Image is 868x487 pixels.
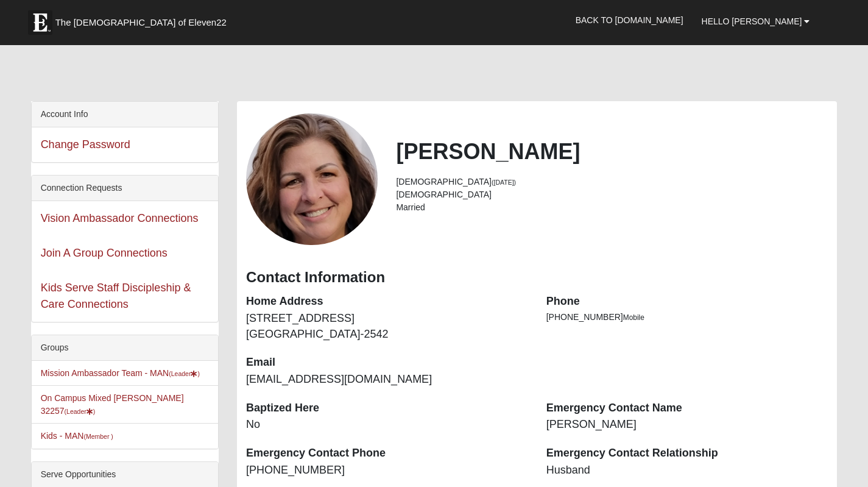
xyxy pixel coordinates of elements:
dd: Husband [546,463,828,478]
small: ([DATE]) [492,179,516,186]
li: [DEMOGRAPHIC_DATA] [396,188,828,201]
a: View Fullsize Photo [246,113,378,245]
dd: No [246,417,528,433]
img: Eleven22 logo [28,10,52,35]
dd: [EMAIL_ADDRESS][DOMAIN_NAME] [246,372,528,388]
div: Groups [32,335,218,361]
small: (Member ) [83,433,113,440]
a: Hello [PERSON_NAME] [693,6,819,37]
dt: Baptized Here [246,400,528,416]
span: Hello [PERSON_NAME] [702,16,802,26]
small: (Leader ) [65,408,96,415]
dd: [STREET_ADDRESS] [GEOGRAPHIC_DATA]-2542 [246,311,528,342]
dt: Phone [546,294,828,310]
a: On Campus Mixed [PERSON_NAME] 32257(Leader) [41,393,184,416]
dd: [PHONE_NUMBER] [246,463,528,478]
dt: Emergency Contact Phone [246,446,528,461]
span: Mobile [623,313,644,322]
dt: Email [246,355,528,371]
a: Kids Serve Staff Discipleship & Care Connections [41,282,191,310]
li: Married [396,201,828,214]
a: Vision Ambassador Connections [41,212,199,224]
a: Mission Ambassador Team - MAN(Leader) [41,368,200,378]
dt: Home Address [246,294,528,310]
dt: Emergency Contact Relationship [546,446,828,461]
h2: [PERSON_NAME] [396,138,828,165]
dt: Emergency Contact Name [546,400,828,416]
dd: [PERSON_NAME] [546,417,828,433]
a: Kids - MAN(Member ) [41,431,113,441]
a: Back to [DOMAIN_NAME] [566,5,693,35]
span: The [DEMOGRAPHIC_DATA] of Eleven22 [55,16,227,29]
h3: Contact Information [246,269,828,286]
a: Change Password [41,138,130,151]
small: (Leader ) [169,370,200,377]
li: [PHONE_NUMBER] [546,311,828,324]
a: Join A Group Connections [41,247,168,259]
div: Account Info [32,102,218,127]
a: The [DEMOGRAPHIC_DATA] of Eleven22 [22,4,266,35]
div: Connection Requests [32,176,218,201]
li: [DEMOGRAPHIC_DATA] [396,176,828,188]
